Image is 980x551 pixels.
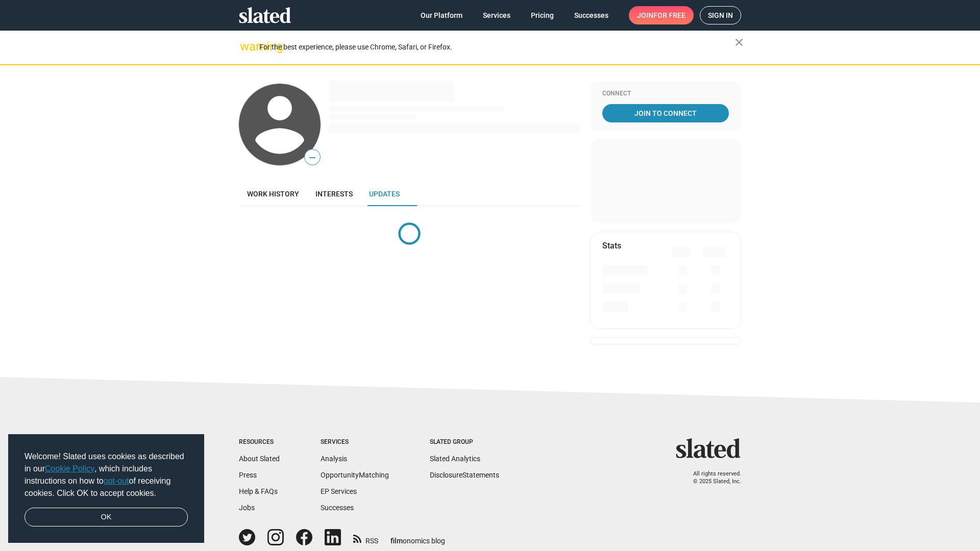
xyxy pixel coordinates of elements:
span: Successes [574,6,608,24]
div: For the best experience, please use Chrome, Safari, or Firefox. [259,40,735,54]
span: Updates [369,190,400,198]
a: About Slated [239,455,280,463]
span: Join To Connect [604,104,727,122]
a: Slated Analytics [430,455,480,463]
p: All rights reserved. © 2025 Slated, Inc. [682,470,741,485]
span: Work history [247,190,299,198]
span: Interests [315,190,353,198]
a: Sign in [700,6,741,24]
span: Services [483,6,510,24]
a: Jobs [239,504,255,512]
a: dismiss cookie message [24,508,188,527]
a: Joinfor free [629,6,694,24]
span: film [390,537,403,545]
a: OpportunityMatching [321,471,389,479]
a: Cookie Policy [45,464,94,473]
span: Sign in [708,7,733,24]
a: Services [475,6,519,24]
a: Successes [321,504,354,512]
a: EP Services [321,487,357,495]
div: Slated Group [430,438,499,446]
mat-icon: warning [240,40,252,53]
a: Updates [361,182,408,206]
span: Our Platform [421,6,462,24]
mat-icon: close [733,36,745,48]
a: RSS [353,530,378,546]
a: Successes [566,6,617,24]
span: — [305,151,320,164]
a: DisclosureStatements [430,471,499,479]
a: Work history [239,182,307,206]
a: Press [239,471,257,479]
a: Help & FAQs [239,487,278,495]
mat-card-title: Stats [602,240,621,251]
a: Join To Connect [602,104,729,122]
a: Interests [307,182,361,206]
a: filmonomics blog [390,528,445,546]
div: Services [321,438,389,446]
span: Welcome! Slated uses cookies as described in our , which includes instructions on how to of recei... [24,450,188,499]
span: Join [637,6,685,24]
span: for free [653,6,685,24]
div: cookieconsent [8,434,204,543]
a: Our Platform [412,6,471,24]
a: opt-out [104,477,129,485]
a: Analysis [321,455,347,463]
div: Connect [602,90,729,98]
span: Pricing [531,6,554,24]
a: Pricing [523,6,562,24]
div: Resources [239,438,280,446]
